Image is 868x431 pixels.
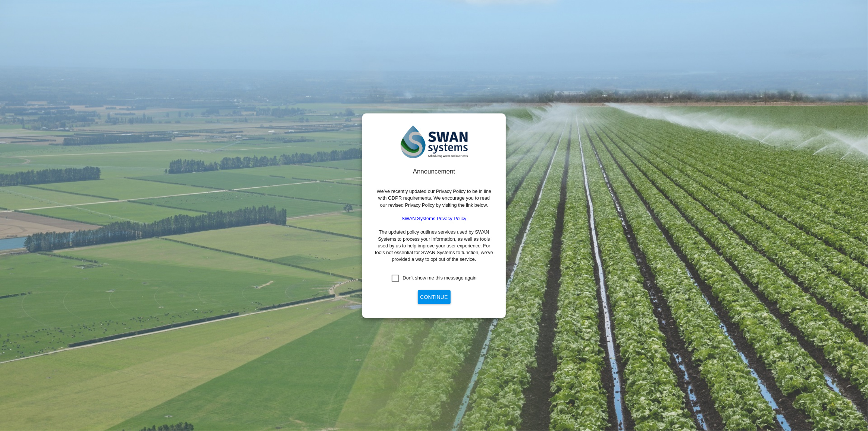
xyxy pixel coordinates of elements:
[375,229,493,262] span: The updated policy outlines services used by SWAN Systems to process your information, as well as...
[377,188,491,207] span: We’ve recently updated our Privacy Policy to be in line with GDPR requirements. We encourage you ...
[374,167,494,176] div: Announcement
[402,216,467,221] a: SWAN Systems Privacy Policy
[418,290,451,304] button: Continue
[403,275,477,281] div: Don't show me this message again
[401,125,468,159] img: SWAN-Landscape-Logo-Colour.png
[392,275,477,282] md-checkbox: Don't show me this message again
